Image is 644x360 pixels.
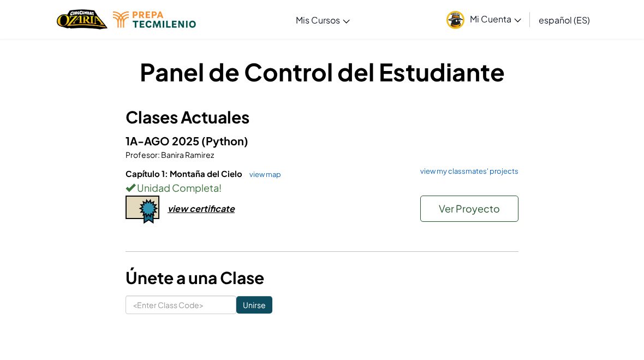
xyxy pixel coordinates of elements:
[126,168,244,179] span: Capítulo 1: Montaña del Cielo
[290,5,355,34] a: Mis Cursos
[244,170,281,179] a: view map
[236,296,272,314] input: Unirse
[296,14,340,26] span: Mis Cursos
[441,2,527,37] a: Mi Cuenta
[126,296,236,314] input: <Enter Class Code>
[158,150,160,160] span: :
[219,181,222,194] span: !
[470,13,521,25] span: Mi Cuenta
[126,265,518,290] h3: Únete a una Clase
[439,202,500,215] span: Ver Proyecto
[539,14,590,26] span: español (ES)
[420,196,518,222] button: Ver Proyecto
[57,8,108,31] a: Ozaria by CodeCombat logo
[113,11,196,28] img: Tecmilenio logo
[135,181,219,194] span: Unidad Completa
[446,11,464,29] img: avatar
[160,150,214,160] span: Banira Ramirez
[415,168,518,175] a: view my classmates' projects
[126,55,518,88] h1: Panel de Control del Estudiante
[201,134,248,147] span: (Python)
[57,8,108,31] img: Home
[168,203,235,214] div: view certificate
[126,196,159,224] img: certificate-icon.png
[126,150,158,160] span: Profesor
[533,5,595,34] a: español (ES)
[126,203,235,214] a: view certificate
[126,134,201,147] span: 1A-AGO 2025
[126,105,518,129] h3: Clases Actuales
